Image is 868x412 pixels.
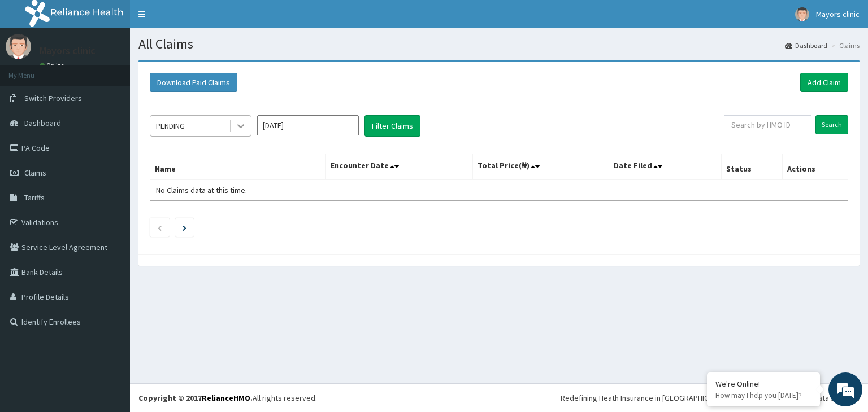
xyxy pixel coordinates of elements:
[183,222,186,233] a: Next page
[715,391,811,400] p: How may I help you today?
[24,93,82,103] span: Switch Providers
[785,41,827,50] a: Dashboard
[156,120,185,132] div: PENDING
[130,383,868,412] footer: All rights reserved.
[326,154,473,180] th: Encounter Date
[795,7,809,21] img: User Image
[150,154,326,180] th: Name
[138,393,253,403] strong: Copyright © 2017 .
[782,154,848,180] th: Actions
[40,62,67,69] a: Online
[473,154,609,180] th: Total Price(₦)
[6,34,31,59] img: User Image
[609,154,722,180] th: Date Filed
[24,118,61,128] span: Dashboard
[24,192,45,203] span: Tariffs
[364,115,420,137] button: Filter Claims
[157,222,162,233] a: Previous page
[724,115,811,134] input: Search by HMO ID
[40,46,96,56] p: Mayors clinic
[715,379,811,389] div: We're Online!
[561,392,860,404] div: Redefining Heath Insurance in [GEOGRAPHIC_DATA] using Telemedicine and Data Science!
[800,73,848,92] a: Add Claim
[24,168,46,178] span: Claims
[150,73,237,92] button: Download Paid Claims
[202,393,250,403] a: RelianceHMO
[722,154,782,180] th: Status
[257,115,359,135] input: Select Month and Year
[828,41,860,50] li: Claims
[138,37,860,51] h1: All Claims
[815,115,848,134] input: Search
[816,9,860,19] span: Mayors clinic
[156,185,247,195] span: No Claims data at this time.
